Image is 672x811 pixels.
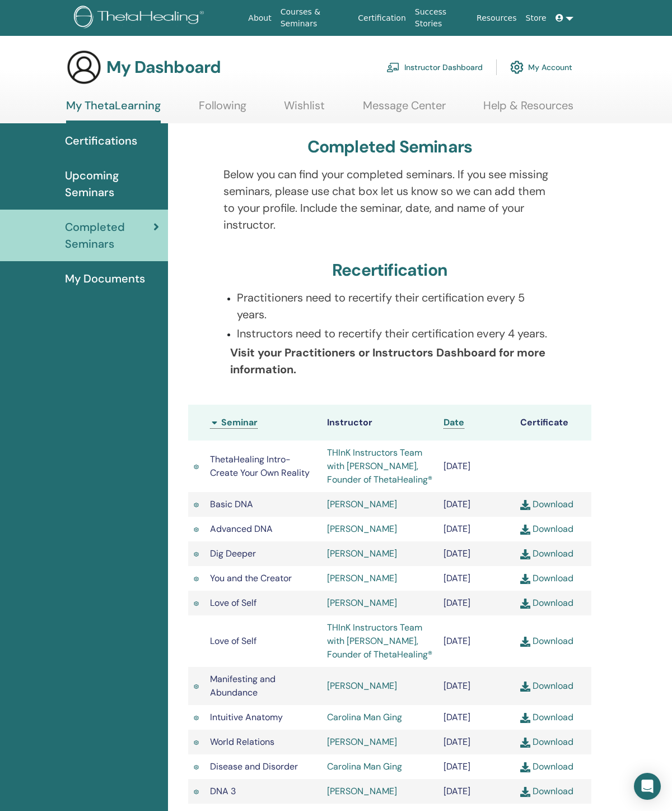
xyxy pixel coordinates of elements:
h3: My Dashboard [106,57,221,77]
a: Download [520,597,573,609]
a: THInK Instructors Team with [PERSON_NAME], Founder of ThetaHealing® [327,447,432,485]
a: Carolina Man Ging [327,711,402,723]
a: [PERSON_NAME] [327,736,397,748]
span: DNA 3 [210,785,236,797]
span: Manifesting and Abundance [210,673,276,698]
span: ThetaHealing Intro- Create Your Own Reality [210,453,310,479]
a: Download [520,498,573,510]
a: Store [521,8,551,29]
img: download.svg [520,713,530,723]
a: Download [520,711,573,723]
a: Certification [353,8,410,29]
a: My ThetaLearning [66,99,161,123]
a: About [244,8,276,29]
span: Basic DNA [210,498,253,510]
td: [DATE] [438,754,515,779]
td: [DATE] [438,615,515,667]
a: Download [520,635,573,647]
a: Message Center [363,99,446,121]
img: Active Certificate [194,715,199,722]
span: Certifications [65,132,137,149]
img: Active Certificate [194,551,199,558]
a: [PERSON_NAME] [327,523,397,535]
a: [PERSON_NAME] [327,680,397,692]
span: Intuitive Anatomy [210,711,283,723]
td: [DATE] [438,779,515,804]
a: [PERSON_NAME] [327,597,397,609]
a: Download [520,523,573,535]
td: [DATE] [438,492,515,517]
a: Resources [472,8,521,29]
img: logo.png [74,6,208,31]
span: Date [444,416,464,428]
img: Active Certificate [194,764,199,771]
img: download.svg [520,525,530,535]
div: Open Intercom Messenger [634,773,661,800]
img: Active Certificate [194,683,199,690]
img: chalkboard-teacher.svg [386,62,400,72]
a: [PERSON_NAME] [327,498,397,510]
a: Download [520,572,573,584]
a: [PERSON_NAME] [327,785,397,797]
td: [DATE] [438,667,515,705]
th: Instructor [321,405,438,441]
span: Disease and Disorder [210,761,298,772]
a: Download [520,785,573,797]
a: THInK Instructors Team with [PERSON_NAME], Founder of ThetaHealing® [327,622,432,660]
td: [DATE] [438,541,515,566]
h3: Recertification [332,260,447,280]
td: [DATE] [438,705,515,730]
a: [PERSON_NAME] [327,548,397,559]
a: Wishlist [284,99,325,121]
img: download.svg [520,738,530,748]
a: Instructor Dashboard [386,55,483,80]
img: Active Certificate [194,789,199,796]
span: World Relations [210,736,274,748]
img: Active Certificate [194,600,199,608]
span: Love of Self [210,597,256,609]
p: Practitioners need to recertify their certification every 5 years. [237,289,557,323]
td: [DATE] [438,591,515,615]
img: Active Certificate [194,576,199,583]
td: [DATE] [438,517,515,541]
a: [PERSON_NAME] [327,572,397,584]
a: My Account [510,55,572,80]
td: [DATE] [438,566,515,591]
img: Active Certificate [194,526,199,534]
img: download.svg [520,574,530,584]
td: [DATE] [438,441,515,492]
span: Completed Seminars [65,219,153,252]
p: Instructors need to recertify their certification every 4 years. [237,325,557,342]
img: generic-user-icon.jpg [66,49,102,85]
img: download.svg [520,787,530,797]
span: Upcoming Seminars [65,167,159,201]
a: Success Stories [410,2,472,34]
img: download.svg [520,599,530,609]
img: download.svg [520,762,530,772]
a: Courses & Seminars [276,2,354,34]
th: Certificate [515,405,591,441]
img: Active Certificate [194,464,199,471]
a: Date [444,416,464,429]
span: My Documents [65,270,145,287]
a: Download [520,761,573,772]
a: Download [520,680,573,692]
img: download.svg [520,682,530,692]
h3: Completed Seminars [307,137,473,157]
a: Following [199,99,246,121]
img: download.svg [520,637,530,647]
p: Below you can find your completed seminars. If you see missing seminars, please use chat box let ... [223,166,557,233]
span: You and the Creator [210,572,292,584]
a: Carolina Man Ging [327,761,402,772]
a: Download [520,736,573,748]
span: Dig Deeper [210,548,256,559]
b: Visit your Practitioners or Instructors Dashboard for more information. [230,345,545,377]
span: Love of Self [210,635,256,647]
a: Download [520,548,573,559]
img: download.svg [520,549,530,559]
img: cog.svg [510,58,524,77]
span: Advanced DNA [210,523,273,535]
img: download.svg [520,500,530,510]
img: Active Certificate [194,739,199,747]
td: [DATE] [438,730,515,754]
